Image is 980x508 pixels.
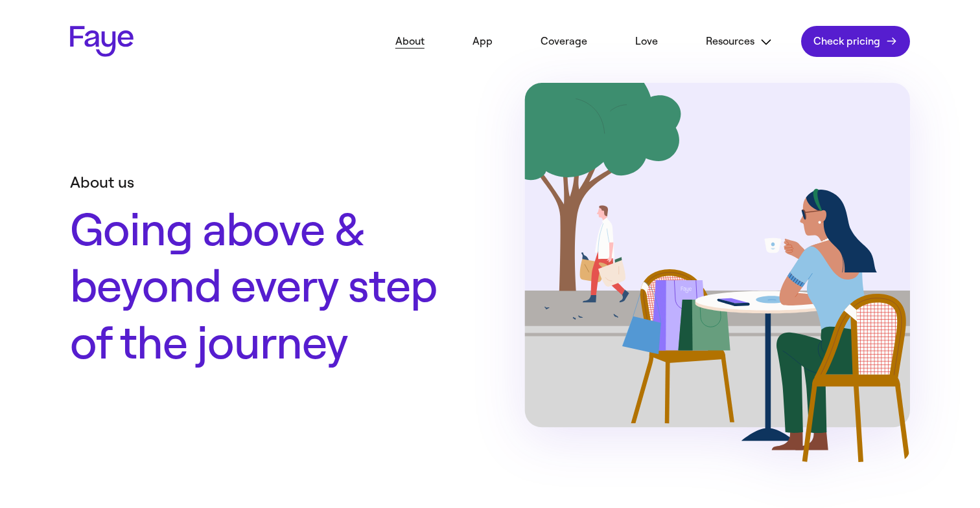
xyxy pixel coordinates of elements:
[453,27,512,56] a: App
[521,27,607,56] a: Coverage
[686,27,792,56] button: Resources
[616,27,677,56] a: Love
[70,203,474,373] h1: Going above & beyond every step of the journey
[801,26,910,57] a: Check pricing
[70,173,474,192] p: About us
[70,26,134,57] a: Faye Logo
[376,27,444,56] a: About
